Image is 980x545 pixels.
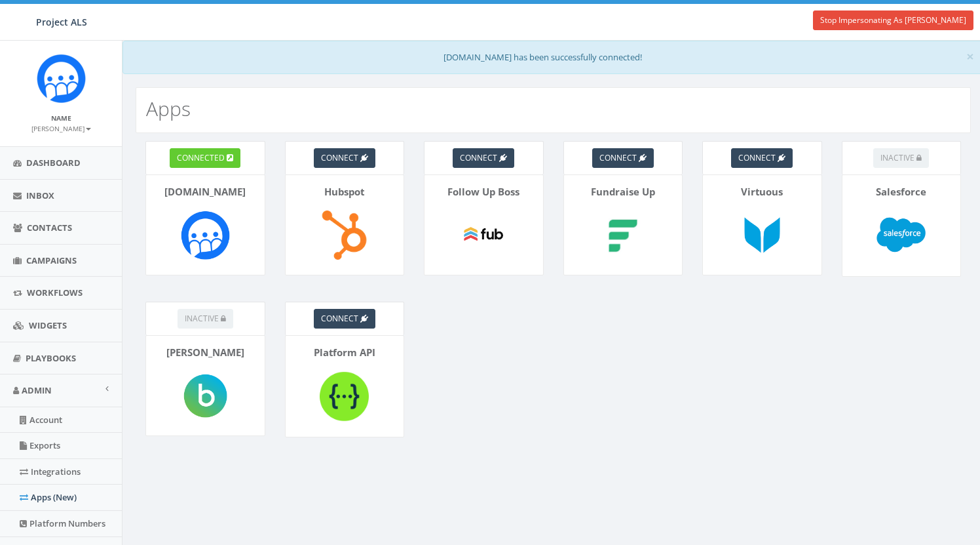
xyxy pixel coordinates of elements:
a: connect [731,148,793,168]
span: Playbooks [26,352,76,364]
span: Widgets [29,319,67,331]
p: Hubspot [295,185,394,199]
span: connect [321,313,358,324]
button: Close [966,50,974,64]
span: inactive [185,313,219,324]
span: connect [738,152,776,163]
img: Blackbaud-logo [176,366,235,425]
p: [PERSON_NAME] [156,346,255,359]
span: connect [599,152,637,163]
p: Salesforce [852,185,951,199]
img: Rally.so-logo [176,206,235,265]
span: Campaigns [26,254,77,266]
button: inactive [873,148,929,168]
h2: Apps [146,98,191,119]
a: connect [453,148,514,168]
p: Virtuous [713,185,812,199]
span: Contacts [27,222,72,233]
span: Project ALS [36,16,87,28]
span: Dashboard [26,157,81,169]
img: Rally_Corp_Icon_1.png [37,54,86,103]
span: Inbox [26,190,54,201]
img: Fundraise Up-logo [594,206,652,265]
p: Fundraise Up [574,185,673,199]
span: × [966,47,974,66]
img: Salesforce-logo [872,206,931,266]
p: Follow Up Boss [434,185,533,199]
a: connected [170,148,240,168]
a: [PERSON_NAME] [31,122,91,134]
span: connected [177,152,225,163]
a: connect [314,148,375,168]
p: Platform API [295,346,394,359]
a: connect [592,148,654,168]
img: Hubspot-logo [315,206,374,265]
a: Stop Impersonating As [PERSON_NAME] [813,10,973,30]
img: Follow Up Boss-logo [454,206,513,265]
a: connect [314,309,375,329]
small: [PERSON_NAME] [31,124,91,133]
img: Platform API-logo [315,366,374,427]
small: Name [51,113,71,123]
img: Virtuous-logo [732,206,791,265]
p: [DOMAIN_NAME] [156,185,255,199]
span: Admin [22,384,52,396]
span: inactive [880,152,914,163]
button: inactive [178,309,233,329]
span: connect [321,152,358,163]
span: connect [460,152,497,163]
span: Workflows [27,287,83,298]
